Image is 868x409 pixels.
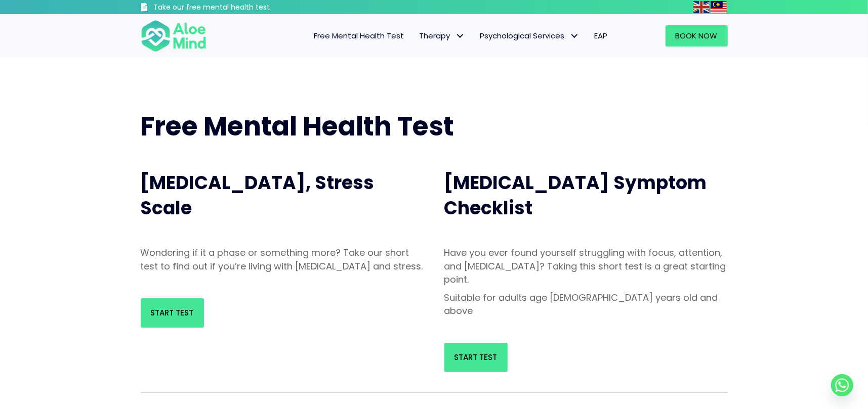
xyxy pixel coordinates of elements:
[444,343,508,372] a: Start Test
[480,30,580,41] span: Psychological Services
[154,3,324,13] h3: Take our free mental health test
[693,1,711,13] a: English
[444,291,728,317] p: Suitable for adults age [DEMOGRAPHIC_DATA] years old and above
[141,108,454,145] span: Free Mental Health Test
[412,25,473,47] a: TherapyTherapy: submenu
[141,170,375,221] span: [MEDICAL_DATA], Stress Scale
[587,25,615,47] a: EAP
[473,25,587,47] a: Psychological ServicesPsychological Services: submenu
[444,170,707,221] span: [MEDICAL_DATA] Symptom Checklist
[220,25,615,47] nav: Menu
[444,246,728,286] p: Have you ever found yourself struggling with focus, attention, and [MEDICAL_DATA]? Taking this sh...
[567,29,582,43] span: Psychological Services: submenu
[831,374,853,396] a: Whatsapp
[711,1,728,13] a: Malay
[151,307,194,318] span: Start Test
[141,298,204,328] a: Start Test
[595,30,608,41] span: EAP
[307,25,412,47] a: Free Mental Health Test
[314,30,404,41] span: Free Mental Health Test
[693,1,710,13] img: en
[453,29,468,43] span: Therapy: submenu
[141,246,424,272] p: Wondering if it a phase or something more? Take our short test to find out if you’re living with ...
[711,1,727,13] img: ms
[676,30,718,41] span: Book Now
[666,25,728,47] a: Book Now
[420,30,465,41] span: Therapy
[454,352,498,362] span: Start Test
[141,3,324,14] a: Take our free mental health test
[141,19,206,53] img: Aloe mind Logo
